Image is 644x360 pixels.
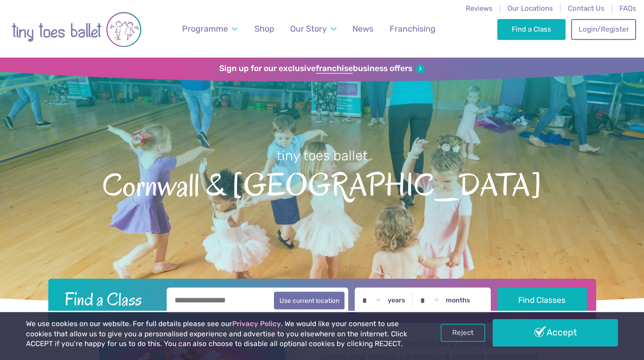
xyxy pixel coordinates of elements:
a: Franchising [385,19,440,39]
h2: Find a Class [57,288,160,311]
a: Reviews [466,4,493,13]
a: Our Locations [507,4,553,13]
small: tiny toes ballet [277,148,368,164]
a: Programme [178,19,242,39]
span: Franchising [390,24,436,33]
p: We use cookies on our website. For full details please see our . We would like your consent to us... [26,319,411,349]
strong: franchise [316,64,353,74]
a: Privacy Policy [232,320,281,328]
span: Programme [182,24,228,33]
img: tiny toes ballet [12,6,142,53]
a: Find a Class [497,19,566,39]
a: Login/Register [571,19,636,39]
a: Reject [441,324,485,341]
span: Shop [254,24,274,33]
label: years [388,296,405,305]
a: Our Story [286,19,341,39]
a: News [348,19,377,39]
a: Contact Us [568,4,605,13]
button: Find Classes [497,288,587,314]
a: Shop [250,19,279,39]
span: News [352,24,373,33]
a: Accept [493,319,618,346]
button: Use current location [274,292,345,309]
label: months [446,296,470,305]
a: FAQs [619,4,636,13]
a: Sign up for our exclusivefranchisebusiness offers [219,64,425,74]
span: Cornwall & [GEOGRAPHIC_DATA] [16,165,628,203]
span: Our Story [290,24,327,33]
